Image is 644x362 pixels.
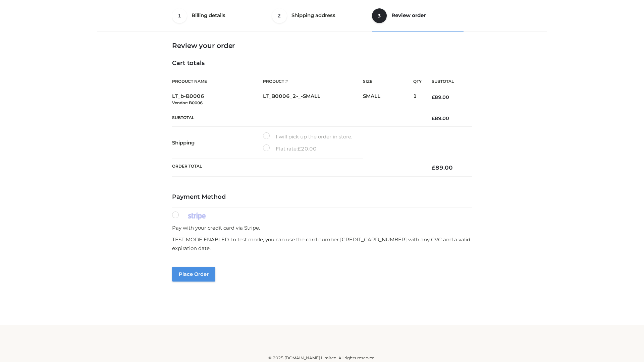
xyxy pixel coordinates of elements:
bdi: 89.00 [432,164,453,171]
th: Subtotal [422,74,472,89]
bdi: 20.00 [298,145,317,152]
td: 1 [413,89,422,110]
th: Subtotal [172,110,422,126]
th: Qty [413,74,422,89]
td: SMALL [363,89,413,110]
h4: Cart totals [172,60,472,67]
h4: Payment Method [172,193,472,201]
th: Shipping [172,127,263,159]
th: Product Name [172,74,263,89]
p: TEST MODE ENABLED. In test mode, you can use the card number [CREDIT_CARD_NUMBER] with any CVC an... [172,235,472,252]
th: Size [363,74,410,89]
div: © 2025 [DOMAIN_NAME] Limited. All rights reserved. [100,355,544,361]
span: £ [432,164,435,171]
p: Pay with your credit card via Stripe. [172,224,472,232]
h3: Review your order [172,42,472,50]
th: Product # [263,74,363,89]
span: £ [432,115,435,121]
bdi: 89.00 [432,94,449,100]
small: Vendor: B0006 [172,100,203,105]
bdi: 89.00 [432,115,449,121]
span: £ [432,94,435,100]
th: Order Total [172,159,422,177]
label: I will pick up the order in store. [263,132,352,141]
span: £ [298,145,301,152]
label: Flat rate: [263,144,317,153]
button: Place order [172,267,215,282]
td: LT_b-B0006 [172,89,263,110]
td: LT_B0006_2-_-SMALL [263,89,363,110]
